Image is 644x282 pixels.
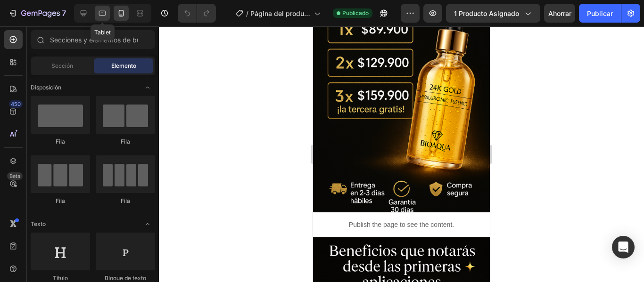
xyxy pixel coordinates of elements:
button: 7 [4,4,70,23]
span: Abrir palanca [140,217,155,232]
button: Ahorrar [544,4,575,23]
font: Ahorrar [548,9,571,17]
span: Abrir palanca [140,80,155,95]
font: Elemento [111,62,136,69]
font: 1 producto asignado [454,9,519,17]
font: Fila [121,138,130,145]
font: Fila [121,197,130,204]
button: Publicar [579,4,621,23]
div: Deshacer/Rehacer [178,4,216,23]
font: Publicado [342,9,369,16]
font: 450 [11,101,21,107]
font: Sección [51,62,73,69]
font: Página del producto - 26 de septiembre, 11:06:43 [250,9,310,37]
font: Bloque de texto [105,274,146,282]
font: Fila [56,197,65,204]
font: Texto [31,220,46,227]
font: Beta [9,173,20,179]
input: Secciones y elementos de búsqueda [31,30,155,49]
font: / [246,9,248,17]
font: Disposición [31,84,61,91]
iframe: Área de diseño [313,26,490,282]
font: Título [53,274,68,282]
font: Fila [56,138,65,145]
font: Publicar [587,9,613,17]
font: 7 [62,8,66,18]
div: Abrir Intercom Messenger [612,236,635,258]
button: 1 producto asignado [446,4,540,23]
